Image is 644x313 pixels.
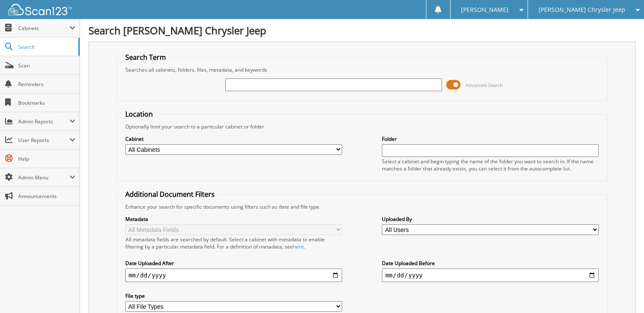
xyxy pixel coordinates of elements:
[18,118,69,125] span: Admin Reports
[382,158,599,172] div: Select a cabinet and begin typing the name of the folder you want to search in. If the name match...
[121,190,219,199] legend: Additional Document Filters
[125,215,342,223] label: Metadata
[121,123,603,130] div: Optionally limit your search to a particular cabinet or folder
[125,135,342,143] label: Cabinet
[382,268,599,282] input: end
[18,193,75,200] span: Announcements
[18,174,69,181] span: Admin Menu
[121,203,603,210] div: Enhance your search for specific documents using filters such as date and file type.
[125,236,342,250] div: All metadata fields are searched by default. Select a cabinet with metadata to enable filtering b...
[121,53,170,62] legend: Search Term
[461,7,509,12] span: [PERSON_NAME]
[293,243,304,250] a: here
[121,109,157,119] legend: Location
[382,215,599,223] label: Uploaded By
[88,23,636,37] h1: Search [PERSON_NAME] Chrysler Jeep
[18,81,75,88] span: Reminders
[382,135,599,143] label: Folder
[18,43,74,50] span: Search
[18,155,75,162] span: Help
[8,4,72,15] img: scan123-logo-white.svg
[382,260,599,267] label: Date Uploaded Before
[602,272,644,313] iframe: Chat Widget
[539,7,625,12] span: [PERSON_NAME] Chrysler Jeep
[125,260,342,267] label: Date Uploaded After
[465,82,503,88] span: Advanced Search
[18,25,69,32] span: Cabinets
[18,137,69,144] span: User Reports
[121,66,603,73] div: Searches all cabinets, folders, files, metadata, and keywords
[18,62,75,69] span: Scan
[125,268,342,282] input: start
[125,292,342,299] label: File type
[18,99,75,106] span: Bookmarks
